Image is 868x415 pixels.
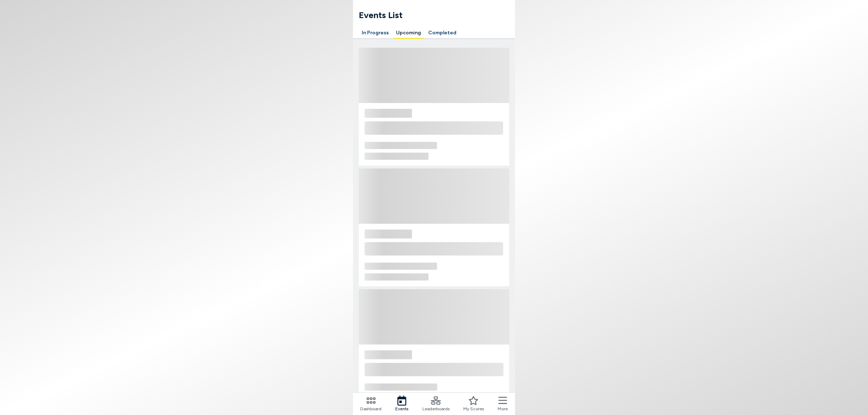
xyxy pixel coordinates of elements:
[422,406,450,412] span: Leaderboards
[395,395,408,412] a: Events
[393,27,424,39] button: Upcoming
[395,406,408,412] span: Events
[359,9,515,22] h1: Events List
[359,27,392,39] button: In Progress
[360,406,382,412] span: Dashboard
[360,395,382,412] a: Dashboard
[498,406,508,412] span: More
[463,406,484,412] span: My Scores
[498,395,508,412] button: More
[425,27,459,39] button: Completed
[463,395,484,412] a: My Scores
[422,395,450,412] a: Leaderboards
[353,27,515,39] div: Manage your account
